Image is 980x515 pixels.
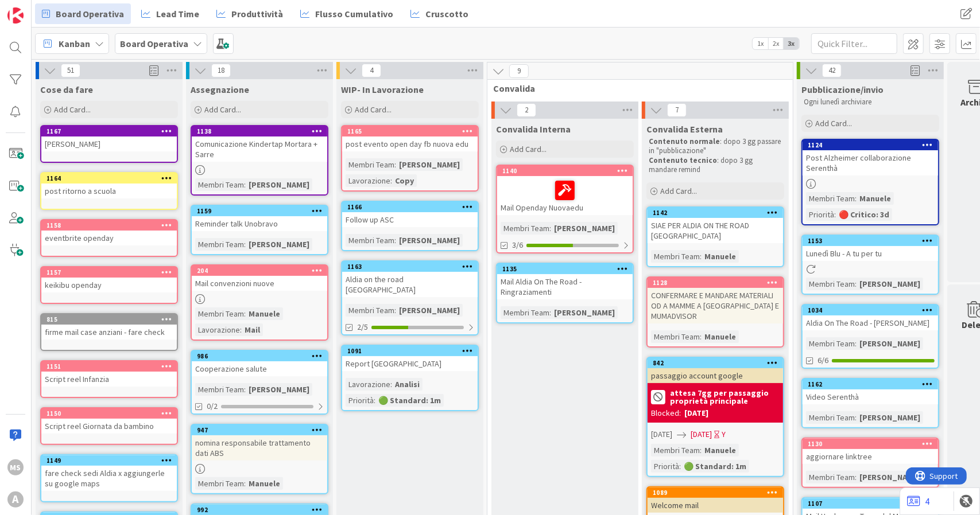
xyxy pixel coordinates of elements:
[347,127,478,135] div: 1165
[7,459,24,475] div: MS
[195,238,244,251] div: Membri Team
[404,3,475,24] a: Cruscotto
[648,498,783,513] div: Welcome mail
[497,264,633,299] div: 1135Mail Aldia On The Road - Ringraziamenti
[192,505,327,515] div: 992
[341,260,479,335] a: 1163Aldia on the road [GEOGRAPHIC_DATA]Membri Team:[PERSON_NAME]2/5
[855,411,857,424] span: :
[801,378,939,428] a: 1162Video SerenthàMembri Team:[PERSON_NAME]
[857,278,923,290] div: [PERSON_NAME]
[803,379,938,389] div: 1162
[342,126,478,151] div: 1165post evento open day fb nuova edu
[768,38,784,49] span: 2x
[41,231,177,245] div: eventbrite openday
[374,394,375,407] span: :
[41,126,177,151] div: 1167[PERSON_NAME]
[342,346,478,371] div: 1091Report [GEOGRAPHIC_DATA]
[41,267,177,292] div: 1157keikibu openday
[7,491,24,508] div: A
[134,3,206,24] a: Lead Time
[667,103,687,117] span: 7
[855,192,857,205] span: :
[648,208,783,218] div: 1142
[342,126,478,136] div: 1165
[801,304,939,369] a: 1034Aldia On The Road - [PERSON_NAME]Membri Team:[PERSON_NAME]6/6
[834,208,836,221] span: :
[41,466,177,491] div: fare check sedi Aldia x aggiungerle su google maps
[396,158,463,171] div: [PERSON_NAME]
[192,425,327,461] div: 947nomina responsabile trattamento dati ABS
[549,306,551,319] span: :
[41,325,177,340] div: firme mail case anziani - fare check
[808,380,938,388] div: 1162
[496,123,571,135] span: Convalida Interna
[806,471,855,483] div: Membri Team
[857,471,923,483] div: [PERSON_NAME]
[41,173,177,198] div: 1164post ritorno a scuola
[342,136,478,151] div: post evento open day fb nuova edu
[346,304,394,317] div: Membri Team
[425,7,468,21] span: Cruscotto
[342,212,478,227] div: Follow up ASC
[651,330,700,343] div: Membri Team
[191,125,328,196] a: 1138Comunicazione Kindertap Mortara + SarreMembri Team:[PERSON_NAME]
[702,330,739,343] div: Manuele
[651,444,700,457] div: Membri Team
[40,454,178,502] a: 1149fare check sedi Aldia x aggiungerle su google maps
[346,234,394,247] div: Membri Team
[394,158,396,171] span: :
[646,357,784,477] a: 842passaggio account googleattesa 7gg per passaggio proprietà principaleBlocked:[DATE][DATE][DATE...
[61,64,80,77] span: 51
[815,118,852,128] span: Add Card...
[342,272,478,297] div: Aldia on the road [GEOGRAPHIC_DATA]
[197,127,327,135] div: 1138
[192,351,327,361] div: 986
[394,234,396,247] span: :
[803,315,938,330] div: Aldia On The Road - [PERSON_NAME]
[41,220,177,231] div: 1158
[362,64,381,77] span: 4
[192,276,327,291] div: Mail convenzioni nuove
[41,314,177,340] div: 815firme mail case anziani - fare check
[192,435,327,461] div: nomina responsabile trattamento dati ABS
[653,209,783,217] div: 1142
[549,222,551,235] span: :
[803,439,938,464] div: 1130aggiornare linktree
[806,192,855,205] div: Membri Team
[679,460,681,473] span: :
[41,184,177,198] div: post ritorno a scuola
[47,315,177,323] div: 815
[191,84,249,95] span: Assegnazione
[857,337,923,350] div: [PERSON_NAME]
[192,126,327,136] div: 1138
[47,174,177,182] div: 1164
[342,202,478,212] div: 1166
[806,278,855,290] div: Membri Team
[392,174,417,187] div: Copy
[342,202,478,227] div: 1166Follow up ASC
[651,460,679,473] div: Priorità
[502,167,633,175] div: 1140
[342,262,478,272] div: 1163
[244,178,246,191] span: :
[191,205,328,255] a: 1159Reminder talk UnobravoMembri Team:[PERSON_NAME]
[907,494,929,508] a: 4
[47,127,177,135] div: 1167
[648,218,783,243] div: SIAE PER ALDIA ON THE ROAD [GEOGRAPHIC_DATA]
[231,7,283,21] span: Produttività
[512,239,523,251] span: 3/6
[651,407,681,419] div: Blocked:
[244,238,246,251] span: :
[47,409,177,418] div: 1150
[497,176,633,215] div: Mail Openday Nuovaedu
[192,126,327,162] div: 1138Comunicazione Kindertap Mortara + Sarre
[40,84,93,95] span: Cose da fare
[197,426,327,434] div: 947
[670,389,780,405] b: attesa 7gg per passaggio proprietà principale
[195,383,244,396] div: Membri Team
[195,307,244,320] div: Membri Team
[191,424,328,494] a: 947nomina responsabile trattamento dati ABSMembri Team:Manuele
[41,136,177,151] div: [PERSON_NAME]
[41,408,177,434] div: 1150Script reel Giornata da bambino
[700,444,702,457] span: :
